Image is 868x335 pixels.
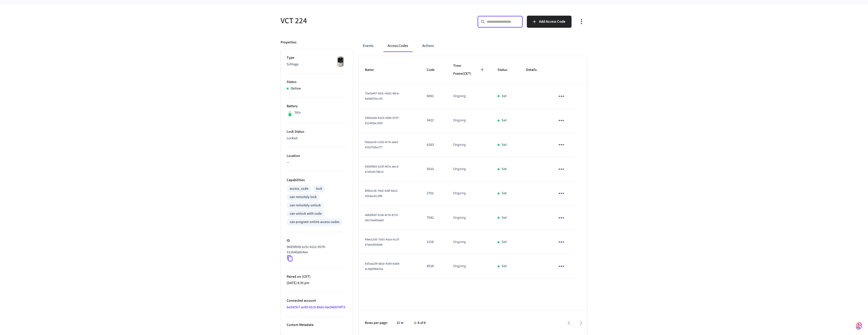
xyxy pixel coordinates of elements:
[502,239,507,245] p: Set
[281,40,296,45] p: Properties
[287,62,347,67] p: Schlage
[290,194,317,200] div: can remotely lock
[427,94,441,99] p: 8091
[447,230,492,254] td: Ongoing
[359,40,587,52] div: ant example
[287,104,347,109] p: Battery
[526,66,543,74] span: Details
[447,181,492,206] td: Ongoing
[502,191,507,196] p: Set
[427,142,441,148] p: 6183
[301,274,311,279] span: ( CET )
[365,213,399,222] span: a6b6fbbf-9136-4c35-8710-d617da459ab0
[291,86,301,91] p: Online
[287,238,347,243] p: ID
[287,129,347,134] p: Lock Status
[287,178,347,183] p: Capabilities
[334,55,347,68] img: Schlage Sense Smart Deadbolt with Camelot Trim, Front
[427,264,441,269] p: 8518
[365,116,400,125] span: 33663a3e-b323-4384-97d7-621409ac1f69
[281,16,431,26] h5: VCT 224
[365,262,400,271] span: bd5aa234-681e-4169-bab9-4c48af0bb53a
[287,153,347,159] p: Location
[447,157,492,181] td: Ongoing
[414,320,426,326] p: 1–8 of 8
[384,40,412,52] button: Access Codes
[287,244,345,255] p: 96439b56-ec5c-4121-9578-312b40a0c4ee
[447,206,492,230] td: Ongoing
[427,191,441,196] p: 2701
[502,118,507,123] p: Set
[365,189,398,198] span: 8f062c56-70e5-428f-b621-d553ecbc2ff4
[287,136,347,141] p: Locked
[447,108,492,133] td: Ongoing
[287,160,347,165] p: —
[290,186,308,191] div: access_code
[527,16,572,28] button: Add Access Code
[365,164,399,174] span: 430df6b5-b23f-467a-aecd-e7d924178b15
[365,66,380,74] span: Name
[287,79,347,85] p: Status
[447,254,492,278] td: Ongoing
[287,274,347,280] p: Paired on
[365,320,388,326] p: Rows per page:
[447,84,492,108] td: Ongoing
[453,62,485,78] span: Time Frame(CET)
[290,211,322,216] div: can unlock with code
[287,55,347,61] p: Type
[498,66,514,74] span: Status
[502,142,507,148] p: Set
[502,264,507,269] p: Set
[287,305,345,310] a: be59cfe7-ac89-41c9-86de-9ac840074f73
[539,18,565,25] span: Add Access Code
[856,322,862,330] img: SeamLogoGradient.69752ec5.svg
[290,203,321,208] div: can remotely unlock
[287,298,347,303] p: Connected account
[365,140,399,150] span: f4a3ace9-cd28-4c76-aae2-47027fdbcf77
[502,94,507,99] p: Set
[427,66,441,74] span: Code
[427,215,441,220] p: 7542
[294,110,301,116] p: 79%
[359,40,377,52] button: Events
[290,219,339,225] div: can program online access codes
[447,133,492,157] td: Ongoing
[427,239,441,245] p: 1216
[427,118,441,123] p: 3422
[287,281,347,286] p: [DATE] 4:35 pm
[316,186,322,191] div: lock
[365,91,400,101] span: 75e5a447-633c-4dd1-89ce-4a560f33cc05
[359,56,587,278] table: sticky table
[502,166,507,172] p: Set
[365,237,400,247] span: 49ee12d5-7dd1-4a1e-bc2f-47e61fbfd096
[502,215,507,220] p: Set
[394,319,406,327] div: 10
[287,322,347,328] p: Custom Metadata
[427,166,441,172] p: 5010
[418,40,438,52] button: Actions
